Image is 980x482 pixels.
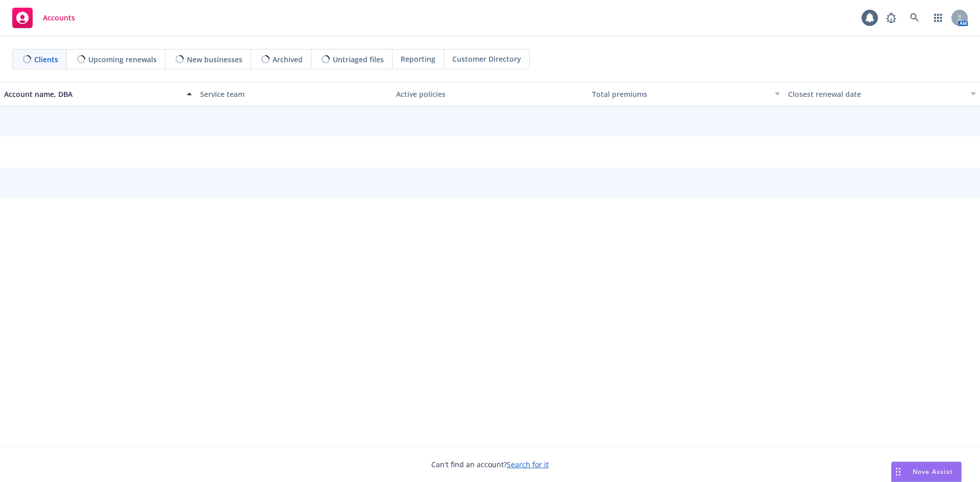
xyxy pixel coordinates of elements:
span: Upcoming renewals [88,54,157,65]
a: Search [904,8,925,28]
a: Search for it [507,460,549,469]
span: Untriaged files [333,54,384,65]
button: Active policies [392,82,588,106]
a: Switch app [928,8,948,28]
span: Customer Directory [452,54,521,64]
span: Clients [34,54,58,65]
button: Closest renewal date [784,82,980,106]
div: Active policies [396,89,584,99]
div: Account name, DBA [4,89,181,99]
a: Accounts [8,4,79,32]
button: Service team [196,82,392,106]
div: Closest renewal date [788,89,965,99]
span: New businesses [187,54,242,65]
button: Nova Assist [891,462,962,482]
span: Nova Assist [913,467,953,476]
span: Reporting [401,54,435,64]
a: Report a Bug [881,8,901,28]
button: Total premiums [588,82,784,106]
div: Total premiums [592,89,769,99]
span: Accounts [43,14,75,22]
div: Drag to move [892,462,904,481]
div: Service team [200,89,388,99]
span: Can't find an account? [431,459,549,470]
span: Archived [273,54,303,65]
